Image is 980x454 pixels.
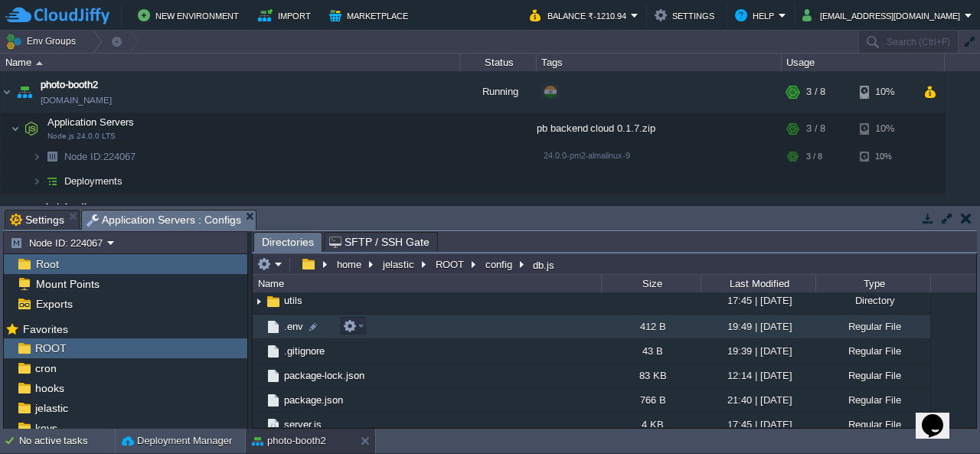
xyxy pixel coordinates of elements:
span: package.json [282,394,345,407]
button: photo-booth2 [252,433,326,449]
div: Type [817,275,930,292]
div: 4 KB [601,413,701,436]
img: AMDAwAAAACH5BAEAAAAALAAAAAABAAEAAAICRAEAOw== [265,293,282,310]
div: No active tasks [19,429,115,453]
img: AMDAwAAAACH5BAEAAAAALAAAAAABAAEAAAICRAEAOw== [1,71,13,113]
span: 224067 [63,150,138,163]
div: 19:39 | [DATE] [701,339,815,363]
img: AMDAwAAAACH5BAEAAAAALAAAAAABAAEAAAICRAEAOw== [253,315,265,338]
div: Last Modified [702,275,815,292]
button: Env Groups [5,31,81,52]
div: Name [2,54,459,71]
a: hooks [32,381,67,395]
span: SFTP / SSH Gate [329,233,430,251]
img: AMDAwAAAACH5BAEAAAAALAAAAAABAAEAAAICRAEAOw== [265,416,282,433]
button: ROOT [433,257,468,271]
img: AMDAwAAAACH5BAEAAAAALAAAAAABAAEAAAICRAEAOw== [21,113,42,144]
button: jelastic [381,257,418,271]
div: 3 / 8 [806,145,822,168]
img: AMDAwAAAACH5BAEAAAAALAAAAAABAAEAAAICRAEAOw== [14,194,35,235]
span: photo-booth2 [41,77,98,93]
a: .gitignore [282,345,327,358]
img: AMDAwAAAACH5BAEAAAAALAAAAAABAAEAAAICRAEAOw== [1,194,13,235]
div: Regular File [815,364,930,387]
span: Exports [33,297,75,311]
img: AMDAwAAAACH5BAEAAAAALAAAAAABAAEAAAICRAEAOw== [253,413,265,436]
div: 17:45 | [DATE] [701,289,815,312]
img: AMDAwAAAACH5BAEAAAAALAAAAAABAAEAAAICRAEAOw== [253,364,265,387]
img: CloudJiffy [5,6,109,25]
span: Node ID: [64,151,103,162]
div: 3 / 8 [806,113,825,144]
div: Directory [815,289,930,312]
span: Deployments [63,175,125,188]
div: 17:45 | [DATE] [701,413,815,436]
span: Directories [262,233,314,252]
div: Regular File [815,339,930,363]
span: cron [32,361,59,375]
a: Favorites [20,323,70,335]
div: pb backend cloud 0.1.7.zip [537,113,782,144]
div: Regular File [815,413,930,436]
div: Tags [537,54,781,71]
img: AMDAwAAAACH5BAEAAAAALAAAAAABAAEAAAICRAEAOw== [253,388,265,412]
div: Status [461,54,536,71]
div: Running [460,71,537,113]
div: Usage [782,54,944,71]
a: ROOT [32,341,69,355]
a: Mount Points [33,277,102,291]
a: package-lock.json [282,369,367,382]
img: AMDAwAAAACH5BAEAAAAALAAAAAABAAEAAAICRAEAOw== [32,169,41,193]
div: Regular File [815,315,930,338]
button: Marketplace [329,6,413,24]
div: Size [603,275,701,292]
input: Click to enter the path [253,253,976,275]
span: Settings [10,211,64,229]
button: Deployment Manager [122,433,232,449]
span: Favorites [20,322,70,336]
button: Settings [655,6,719,24]
button: Import [258,6,315,24]
span: jelastic [32,401,70,415]
img: AMDAwAAAACH5BAEAAAAALAAAAAABAAEAAAICRAEAOw== [265,367,282,384]
div: 10% [860,113,910,144]
div: 12:14 | [DATE] [701,364,815,387]
button: Balance ₹-1210.94 [530,6,631,24]
a: Application ServersNode.js 24.0.0 LTS [46,116,136,128]
span: Node.js 24.0.0 LTS [47,132,116,141]
a: utils [282,294,305,307]
button: [EMAIL_ADDRESS][DOMAIN_NAME] [802,6,965,24]
img: AMDAwAAAACH5BAEAAAAALAAAAAABAAEAAAICRAEAOw== [14,71,35,113]
div: 0 / 8 [806,194,825,235]
div: Regular File [815,388,930,412]
img: AMDAwAAAACH5BAEAAAAALAAAAAABAAEAAAICRAEAOw== [41,169,63,193]
button: config [483,257,516,271]
div: 10% [860,145,910,168]
div: 9% [860,194,910,235]
a: server.js [282,418,324,431]
img: AMDAwAAAACH5BAEAAAAALAAAAAABAAEAAAICRAEAOw== [253,290,265,314]
div: 766 B [601,388,701,412]
div: 83 KB [601,364,701,387]
img: AMDAwAAAACH5BAEAAAAALAAAAAABAAEAAAICRAEAOw== [11,113,20,144]
span: Application Servers [46,116,136,129]
span: photobooth [41,200,90,215]
a: Node ID:224067 [63,150,138,163]
div: Name [254,275,601,292]
img: AMDAwAAAACH5BAEAAAAALAAAAAABAAEAAAICRAEAOw== [36,61,43,65]
div: 3 / 8 [806,71,825,113]
a: keys [32,421,60,435]
div: db.js [529,258,554,271]
a: Root [33,257,61,271]
div: 10% [860,71,910,113]
button: Help [735,6,779,24]
div: 43 B [601,339,701,363]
